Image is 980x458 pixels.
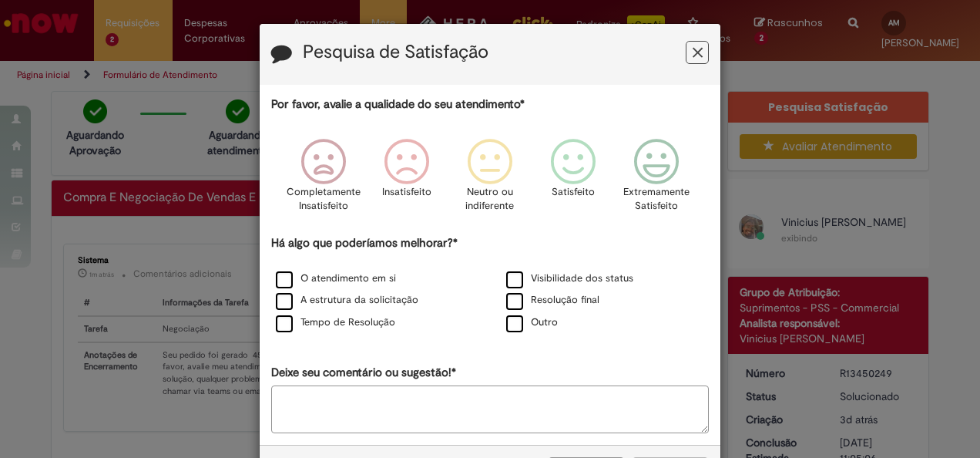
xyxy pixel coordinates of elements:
label: Outro [506,315,558,330]
label: Pesquisa de Satisfação [303,42,488,62]
label: A estrutura da solicitação [276,293,418,308]
label: Resolução final [506,293,599,308]
p: Extremamente Satisfeito [623,185,690,214]
div: Completamente Insatisfeito [284,127,362,233]
label: Por favor, avalie a qualidade do seu atendimento* [271,96,525,113]
p: Insatisfeito [382,185,431,200]
label: Visibilidade dos status [506,271,633,286]
div: Neutro ou indiferente [451,127,529,233]
div: Extremamente Satisfeito [617,127,696,233]
p: Neutro ou indiferente [462,185,518,214]
div: Insatisfeito [367,127,446,233]
label: O atendimento em si [276,271,396,286]
p: Satisfeito [552,185,595,200]
p: Completamente Insatisfeito [287,185,361,214]
div: Satisfeito [534,127,612,233]
label: Deixe seu comentário ou sugestão!* [271,365,456,381]
div: Há algo que poderíamos melhorar?* [271,235,709,335]
label: Tempo de Resolução [276,315,395,330]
